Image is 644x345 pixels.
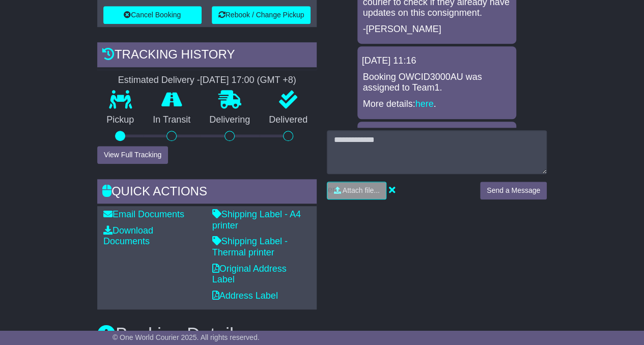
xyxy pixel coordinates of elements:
[97,179,317,207] div: Quick Actions
[200,75,296,86] div: [DATE] 17:00 (GMT +8)
[97,42,317,70] div: Tracking history
[113,333,260,341] span: © One World Courier 2025. All rights reserved.
[212,236,288,257] a: Shipping Label - Thermal printer
[362,72,511,94] p: Booking OWCID3000AU was assigned to Team1.
[212,6,311,24] button: Rebook / Change Pickup
[97,75,317,86] div: Estimated Delivery -
[103,209,184,219] a: Email Documents
[260,114,317,126] p: Delivered
[200,114,260,126] p: Delivering
[97,114,144,126] p: Pickup
[212,291,278,301] a: Address Label
[103,225,153,247] a: Download Documents
[362,99,511,110] p: More details: .
[97,325,547,345] h3: Booking Details
[415,99,434,109] a: here
[97,146,168,164] button: View Full Tracking
[480,182,547,199] button: Send a Message
[144,114,200,126] p: In Transit
[212,264,287,285] a: Original Address Label
[212,209,301,231] a: Shipping Label - A4 printer
[362,24,511,35] p: -[PERSON_NAME]
[361,55,512,67] div: [DATE] 11:16
[103,6,202,24] button: Cancel Booking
